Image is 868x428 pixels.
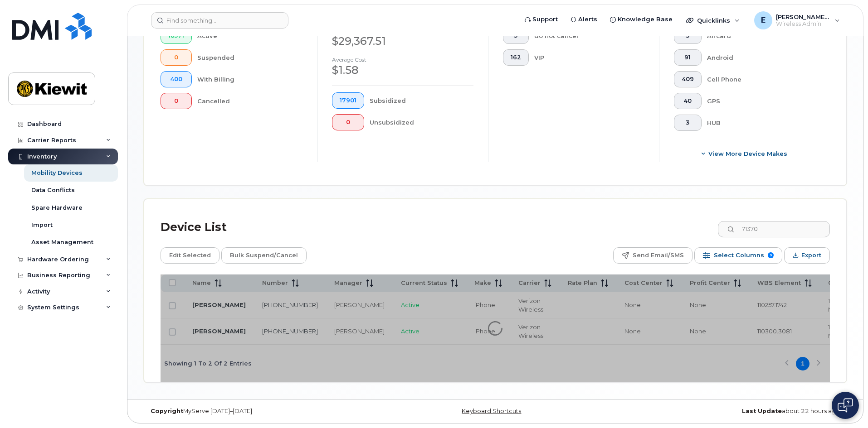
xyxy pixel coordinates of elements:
[462,408,521,414] a: Keyboard Shortcuts
[518,10,564,29] a: Support
[332,57,473,63] h4: Average cost
[674,49,702,66] button: 91
[761,15,766,26] span: E
[604,10,679,29] a: Knowledge Base
[707,93,816,109] div: GPS
[230,249,298,262] span: Bulk Suspend/Cancel
[161,49,192,66] button: 0
[707,71,816,87] div: Cell Phone
[674,93,702,109] button: 40
[564,10,604,29] a: Alerts
[578,15,597,24] span: Alerts
[718,221,830,237] input: Search Device List ...
[682,119,694,126] span: 3
[612,408,847,415] div: about 22 hours ago
[801,249,821,262] span: Export
[682,76,694,83] span: 409
[161,71,192,87] button: 400
[748,11,846,29] div: Emilio.Gutierrez
[151,408,183,414] strong: Copyright
[221,247,307,264] button: Bulk Suspend/Cancel
[197,93,303,109] div: Cancelled
[768,252,774,258] span: 9
[618,15,673,24] span: Knowledge Base
[168,76,184,83] span: 400
[682,54,694,61] span: 91
[168,54,184,61] span: 0
[714,249,764,262] span: Select Columns
[168,97,184,105] span: 0
[680,11,746,29] div: Quicklinks
[674,115,702,131] button: 3
[340,97,356,104] span: 17901
[776,13,830,20] span: [PERSON_NAME].[PERSON_NAME]
[674,71,702,87] button: 409
[838,398,853,413] img: Open chat
[707,49,816,66] div: Android
[197,49,303,66] div: Suspended
[503,49,529,66] button: 162
[332,114,364,130] button: 0
[161,247,219,264] button: Edit Selected
[169,249,211,262] span: Edit Selected
[674,145,815,162] button: View More Device Makes
[151,12,288,29] input: Find something...
[784,247,830,264] button: Export
[633,249,684,262] span: Send Email/SMS
[511,54,521,61] span: 162
[161,93,192,109] button: 0
[332,34,473,49] div: $29,367.51
[161,216,227,239] div: Device List
[694,247,782,264] button: Select Columns 9
[613,247,692,264] button: Send Email/SMS
[332,63,473,78] div: $1.58
[532,15,558,24] span: Support
[708,149,787,158] span: View More Device Makes
[776,20,830,28] span: Wireless Admin
[534,49,645,66] div: VIP
[742,408,782,414] strong: Last Update
[340,119,356,126] span: 0
[682,97,694,105] span: 40
[332,92,364,109] button: 17901
[707,115,816,131] div: HUB
[370,114,474,130] div: Unsubsidized
[697,17,730,24] span: Quicklinks
[197,71,303,87] div: With Billing
[144,408,378,415] div: MyServe [DATE]–[DATE]
[370,92,474,109] div: Subsidized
